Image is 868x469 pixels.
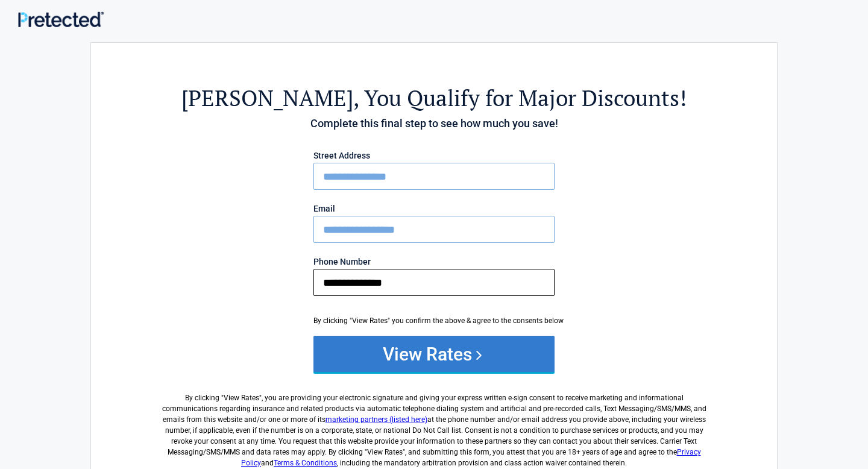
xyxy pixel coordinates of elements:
[18,11,104,27] img: Main Logo
[157,383,711,468] label: By clicking " ", you are providing your electronic signature and giving your express written e-si...
[181,83,353,113] span: [PERSON_NAME]
[313,151,555,160] label: Street Address
[313,315,555,326] div: By clicking "View Rates" you confirm the above & agree to the consents below
[325,415,427,424] a: marketing partners (listed here)
[157,83,711,113] h2: , You Qualify for Major Discounts!
[224,394,259,402] span: View Rates
[313,204,555,213] label: Email
[157,116,711,131] h4: Complete this final step to see how much you save!
[274,459,337,467] a: Terms & Conditions
[313,336,555,372] button: View Rates
[313,257,555,266] label: Phone Number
